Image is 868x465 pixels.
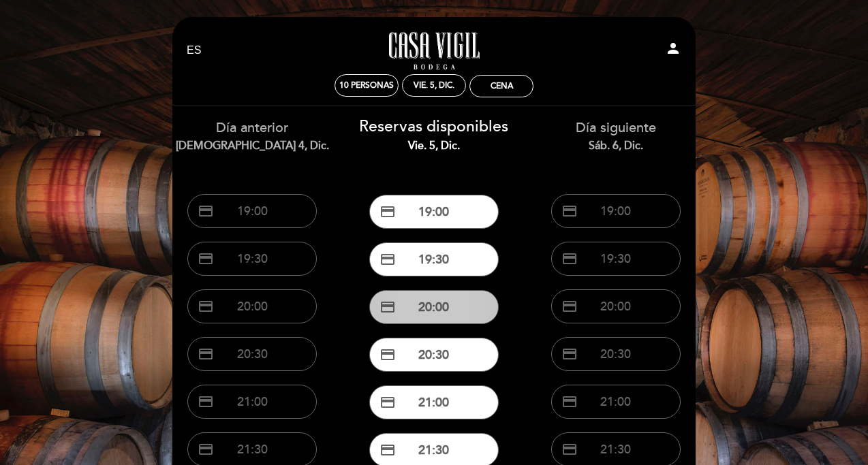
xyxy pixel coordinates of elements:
[551,385,681,419] button: credit_card 21:00
[198,441,214,458] span: credit_card
[369,242,499,276] button: credit_card 19:30
[369,338,499,372] button: credit_card 20:30
[379,347,396,363] span: credit_card
[379,204,396,220] span: credit_card
[379,394,396,411] span: credit_card
[369,195,499,229] button: credit_card 19:00
[535,118,696,153] div: Día siguiente
[198,394,214,410] span: credit_card
[172,118,333,153] div: Día anterior
[551,289,681,323] button: credit_card 20:00
[349,32,519,69] a: Casa Vigil - Restaurante
[187,194,317,228] button: credit_card 19:00
[551,194,681,228] button: credit_card 19:00
[379,251,396,268] span: credit_card
[198,251,214,267] span: credit_card
[561,441,578,458] span: credit_card
[491,81,513,91] div: Cena
[339,80,394,91] span: 10 personas
[379,299,396,315] span: credit_card
[561,251,578,267] span: credit_card
[187,242,317,276] button: credit_card 19:30
[198,203,214,219] span: credit_card
[172,138,333,154] div: [DEMOGRAPHIC_DATA] 4, dic.
[369,385,499,419] button: credit_card 21:00
[535,138,696,154] div: sáb. 6, dic.
[354,138,515,154] div: vie. 5, dic.
[561,203,578,219] span: credit_card
[551,242,681,276] button: credit_card 19:30
[187,385,317,419] button: credit_card 21:00
[414,80,454,91] div: vie. 5, dic.
[551,337,681,371] button: credit_card 20:30
[369,290,499,324] button: credit_card 20:00
[187,289,317,323] button: credit_card 20:00
[187,337,317,371] button: credit_card 20:30
[665,40,681,57] i: person
[354,116,515,154] div: Reservas disponibles
[198,298,214,315] span: credit_card
[561,394,578,410] span: credit_card
[561,298,578,315] span: credit_card
[379,442,396,458] span: credit_card
[198,346,214,362] span: credit_card
[561,346,578,362] span: credit_card
[665,40,681,61] button: person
